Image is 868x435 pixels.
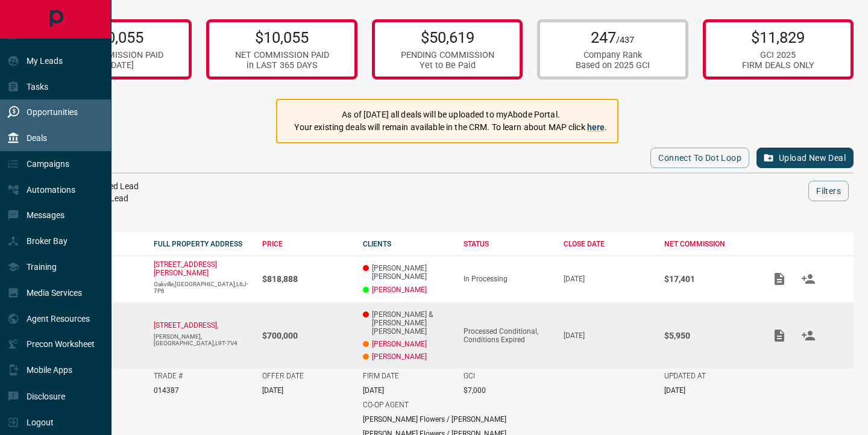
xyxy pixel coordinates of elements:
p: $17,401 [664,274,753,284]
div: GCI 2025 [742,50,814,60]
p: Oakville,[GEOGRAPHIC_DATA],L6J-7P6 [154,281,250,294]
div: STATUS [464,240,552,248]
div: NET COMMISSION PAID [69,50,163,60]
div: CLOSE DATE [564,240,652,248]
div: in LAST 365 DAYS [235,60,329,70]
a: [STREET_ADDRESS][PERSON_NAME] [154,260,217,277]
p: [PERSON_NAME] Flowers / [PERSON_NAME] [363,415,506,424]
div: In Processing [464,275,552,283]
p: [DATE] [262,386,283,395]
div: in [DATE] [69,60,163,70]
p: $11,829 [742,28,814,46]
span: Match Clients [794,274,823,283]
p: [DATE] [363,386,384,395]
a: here [587,122,605,132]
div: Processed Conditional, Conditions Expired [464,327,552,344]
div: NET COMMISSION PAID [235,50,329,60]
span: Add / View Documents [765,331,794,339]
a: [PERSON_NAME] [372,340,427,348]
p: GCI [464,372,475,380]
p: $700,000 [262,331,351,340]
span: Match Clients [794,331,823,339]
p: [DATE] [564,275,652,283]
a: [PERSON_NAME] [372,286,427,294]
p: OFFER DATE [262,372,304,380]
div: FIRM DEALS ONLY [742,60,814,70]
p: Your existing deals will remain available in the CRM. To learn about MAP click . [294,121,607,134]
p: [PERSON_NAME],[GEOGRAPHIC_DATA],L9T-7V4 [154,333,250,346]
p: 247 [576,28,650,46]
p: [PERSON_NAME] & [PERSON_NAME] [PERSON_NAME] [363,310,451,336]
p: CO-OP AGENT [363,401,409,409]
p: UPDATED AT [664,372,706,380]
div: FULL PROPERTY ADDRESS [154,240,250,248]
p: $818,888 [262,274,351,284]
p: As of [DATE] all deals will be uploaded to myAbode Portal. [294,108,607,121]
p: $10,055 [69,28,163,46]
p: $50,619 [401,28,494,46]
p: FIRM DATE [363,372,399,380]
p: $10,055 [235,28,329,46]
button: Filters [808,181,849,201]
a: [PERSON_NAME] [372,352,427,361]
div: CLIENTS [363,240,451,248]
div: Based on 2025 GCI [576,60,650,70]
div: PRICE [262,240,351,248]
p: [DATE] [564,331,652,340]
p: $7,000 [464,386,486,395]
span: /437 [616,35,634,45]
p: [PERSON_NAME] [PERSON_NAME] [363,264,451,281]
div: NET COMMISSION [664,240,753,248]
p: TRADE # [154,372,183,380]
p: 014387 [154,386,179,395]
span: Add / View Documents [765,274,794,283]
p: [DATE] [664,386,685,395]
div: Company Rank [576,50,650,60]
button: Connect to Dot Loop [650,148,749,168]
p: $5,950 [664,331,753,340]
div: PENDING COMMISSION [401,50,494,60]
button: Upload New Deal [756,148,854,168]
a: [STREET_ADDRESS], [154,321,218,330]
div: Yet to Be Paid [401,60,494,70]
